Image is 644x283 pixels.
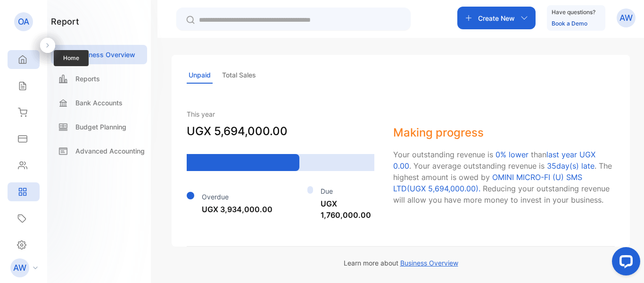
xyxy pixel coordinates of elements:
p: Advanced Accounting [75,146,145,156]
p: Total Sales [220,67,258,84]
a: Advanced Accounting [51,141,147,161]
p: AW [13,262,26,274]
p: Create New [478,13,515,23]
span: UGX 3,934,000.00 [202,205,272,214]
span: Business Overview [400,259,458,267]
iframe: LiveChat chat widget [604,243,644,283]
span: UGX 1,760,000.00 [321,199,371,220]
p: Due [321,186,374,196]
p: AW [619,12,633,24]
button: AW [617,7,636,29]
a: Business Overview [51,45,147,64]
p: OA [18,16,29,28]
p: Your outstanding revenue is than . Your average outstanding revenue is . The highest amount is ow... [393,149,615,206]
span: Home [54,50,89,66]
a: Budget Planning [51,117,147,137]
p: This year [187,109,374,119]
p: Overdue [202,192,272,202]
p: Learn more about [344,258,458,268]
h4: Making progress [393,124,615,141]
span: UGX 5,694,000.00 [187,124,288,138]
span: 0 % lower [495,150,528,159]
a: Reports [51,69,147,88]
p: Have questions? [552,8,595,17]
h1: report [51,15,79,28]
span: 35 day(s) late [547,161,594,171]
button: Create New [457,7,536,29]
p: Bank Accounts [75,98,123,108]
a: Book a Demo [552,20,587,27]
span: last year [546,150,577,159]
p: Unpaid [187,67,213,84]
p: Budget Planning [75,122,126,132]
p: Reports [75,74,100,84]
a: Bank Accounts [51,93,147,112]
span: UGX 5,694,000.00 [410,184,476,193]
p: Business Overview [75,50,135,60]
